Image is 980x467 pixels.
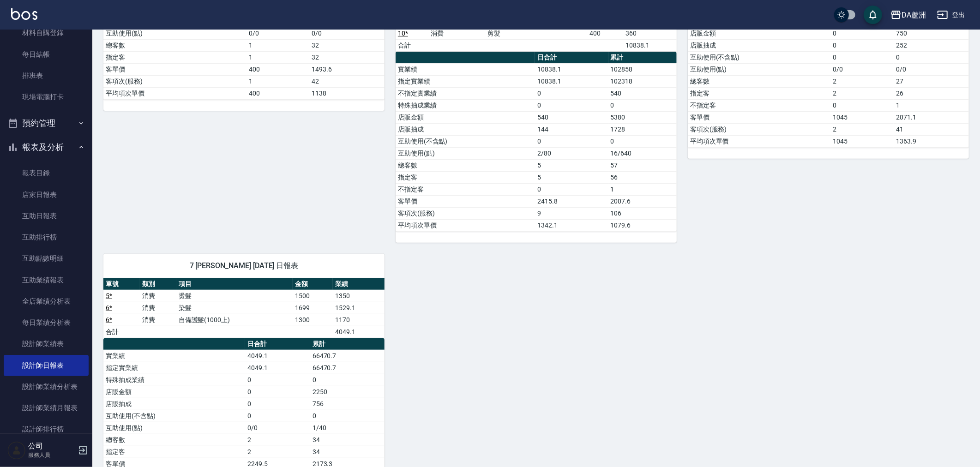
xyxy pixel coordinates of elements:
[310,362,385,374] td: 66470.7
[894,51,969,63] td: 0
[4,44,89,65] a: 每日結帳
[333,290,385,302] td: 1350
[310,386,385,398] td: 2250
[608,147,677,159] td: 16/640
[4,184,89,205] a: 店家日報表
[688,87,831,99] td: 指定客
[608,99,677,111] td: 0
[4,22,89,43] a: 材料自購登錄
[333,326,385,338] td: 4049.1
[293,290,333,302] td: 1500
[4,205,89,227] a: 互助日報表
[535,159,608,171] td: 5
[608,195,677,207] td: 2007.6
[103,362,245,374] td: 指定實業績
[4,111,89,135] button: 預約管理
[293,302,333,314] td: 1699
[608,52,677,64] th: 累計
[333,302,385,314] td: 1529.1
[310,434,385,446] td: 34
[103,326,140,338] td: 合計
[4,65,89,86] a: 排班表
[831,51,894,63] td: 0
[247,63,310,75] td: 400
[535,52,608,64] th: 日合計
[309,87,385,99] td: 1138
[103,51,247,63] td: 指定客
[4,86,89,108] a: 現場電腦打卡
[293,278,333,290] th: 金額
[688,27,831,39] td: 店販金額
[103,398,245,410] td: 店販抽成
[608,63,677,75] td: 102858
[245,410,310,422] td: 0
[310,350,385,362] td: 66470.7
[310,398,385,410] td: 756
[7,441,26,460] img: Person
[535,111,608,123] td: 540
[103,446,245,458] td: 指定客
[247,75,310,87] td: 1
[103,422,245,434] td: 互助使用(點)
[247,27,310,39] td: 0/0
[608,111,677,123] td: 5380
[4,376,89,397] a: 設計師業績分析表
[310,410,385,422] td: 0
[4,397,89,419] a: 設計師業績月報表
[310,338,385,350] th: 累計
[396,135,535,147] td: 互助使用(不含點)
[535,63,608,75] td: 10838.1
[535,135,608,147] td: 0
[894,111,969,123] td: 2071.1
[608,171,677,183] td: 56
[396,123,535,135] td: 店販抽成
[535,183,608,195] td: 0
[535,207,608,219] td: 9
[245,350,310,362] td: 4049.1
[894,135,969,147] td: 1363.9
[688,75,831,87] td: 總客數
[4,269,89,291] a: 互助業績報表
[245,422,310,434] td: 0/0
[608,159,677,171] td: 57
[608,219,677,231] td: 1079.6
[864,6,882,24] button: save
[396,52,677,232] table: a dense table
[103,87,247,99] td: 平均項次單價
[428,27,485,39] td: 消費
[103,63,247,75] td: 客單價
[245,374,310,386] td: 0
[608,75,677,87] td: 102318
[245,386,310,398] td: 0
[4,248,89,269] a: 互助點數明細
[608,135,677,147] td: 0
[103,75,247,87] td: 客項次(服務)
[831,99,894,111] td: 0
[688,111,831,123] td: 客單價
[894,99,969,111] td: 1
[396,63,535,75] td: 實業績
[396,219,535,231] td: 平均項次單價
[140,302,176,314] td: 消費
[396,111,535,123] td: 店販金額
[309,75,385,87] td: 42
[28,451,75,459] p: 服務人員
[887,6,930,24] button: DA蘆洲
[535,219,608,231] td: 1342.1
[396,75,535,87] td: 指定實業績
[485,27,587,39] td: 剪髮
[608,207,677,219] td: 106
[396,87,535,99] td: 不指定實業績
[247,51,310,63] td: 1
[396,207,535,219] td: 客項次(服務)
[587,27,623,39] td: 400
[535,75,608,87] td: 10838.1
[103,386,245,398] td: 店販金額
[396,39,428,51] td: 合計
[831,27,894,39] td: 0
[140,314,176,326] td: 消費
[140,290,176,302] td: 消費
[333,278,385,290] th: 業績
[310,446,385,458] td: 34
[176,278,293,290] th: 項目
